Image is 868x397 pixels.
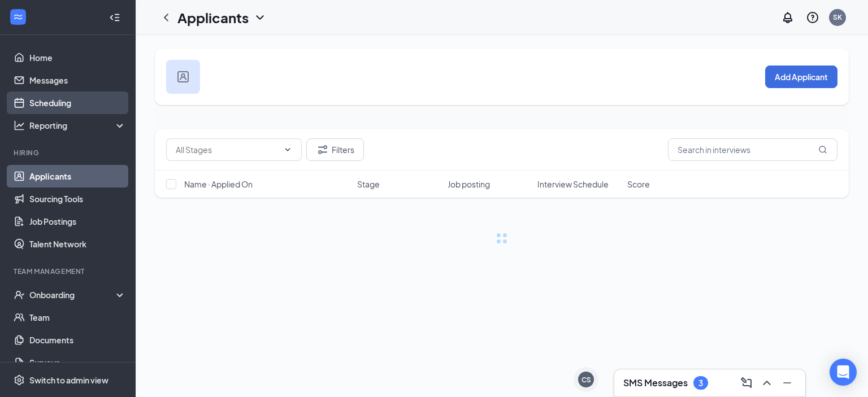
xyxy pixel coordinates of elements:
div: Onboarding [29,289,116,300]
span: Stage [357,178,380,190]
svg: Filter [316,143,329,156]
span: Name · Applied On [184,178,253,190]
button: ChevronUp [758,374,776,392]
svg: ComposeMessage [740,376,753,390]
svg: ChevronDown [253,11,267,24]
svg: WorkstreamLogo [12,11,24,23]
div: Team Management [14,267,124,276]
input: All Stages [176,143,279,156]
span: Interview Schedule [537,178,609,190]
button: Add Applicant [765,66,837,88]
svg: Minimize [780,376,794,390]
a: Talent Network [29,233,126,255]
svg: UserCheck [14,289,25,300]
svg: Notifications [781,11,795,24]
a: Applicants [29,165,126,187]
h1: Applicants [177,8,249,27]
button: Minimize [778,374,796,392]
a: Surveys [29,351,126,374]
svg: Settings [14,374,25,386]
svg: ChevronUp [760,376,774,390]
div: CS [581,375,591,385]
span: Job posting [448,178,490,190]
a: Job Postings [29,210,126,233]
a: Documents [29,329,126,351]
a: Team [29,306,126,329]
div: SK [833,12,842,22]
div: Open Intercom Messenger [830,359,857,386]
a: Scheduling [29,91,126,114]
input: Search in interviews [668,138,837,161]
span: Score [627,178,650,190]
svg: Collapse [109,12,120,23]
a: Sourcing Tools [29,187,126,210]
button: Filter Filters [306,138,364,161]
svg: MagnifyingGlass [818,145,827,154]
svg: Analysis [14,120,25,131]
button: ComposeMessage [737,374,756,392]
div: Reporting [29,120,127,131]
a: Messages [29,69,126,91]
div: 3 [698,378,703,388]
svg: ChevronLeft [159,11,173,24]
a: Home [29,46,126,69]
svg: QuestionInfo [806,11,819,24]
img: user icon [177,71,189,82]
h3: SMS Messages [623,377,688,389]
div: Hiring [14,148,124,158]
svg: ChevronDown [283,145,292,154]
div: Switch to admin view [29,374,108,386]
